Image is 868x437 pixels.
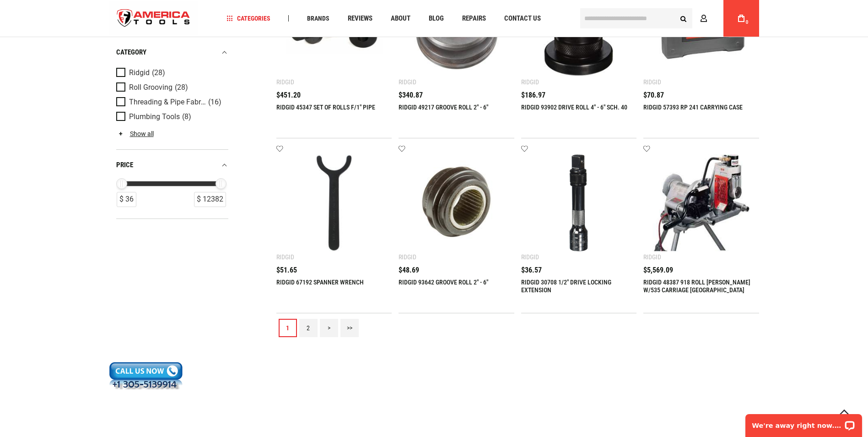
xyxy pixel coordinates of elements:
[276,104,375,111] a: RIDGID 45347 SET OF ROLLS F/1" PIPE
[387,12,415,25] a: About
[276,253,294,261] div: Ridgid
[746,20,749,25] span: 0
[530,154,628,252] img: RIDGID 30708 1/2
[408,154,505,252] img: RIDGID 93642 GROOVE ROLL 2
[116,68,226,78] a: Ridgid (28)
[391,15,410,22] span: About
[348,15,372,22] span: Reviews
[652,154,750,252] img: RIDGID 48387 918 ROLL GROOVER W/535 CARRIAGE MOUNT KIT
[425,12,448,25] a: Blog
[521,253,539,261] div: Ridgid
[340,319,359,337] a: >>
[303,12,334,25] a: Brands
[643,253,661,261] div: Ridgid
[675,10,692,27] button: Search
[399,78,416,86] div: Ridgid
[152,69,165,77] span: (28)
[399,104,488,111] a: RIDGID 49217 GROOVE ROLL 2" - 6"
[643,104,743,111] a: RIDGID 57393 RP 241 CARRYING CASE
[129,98,206,106] span: Threading & Pipe Fabrication
[643,267,673,274] span: $5,569.09
[194,192,226,207] div: $ 12382
[521,267,542,274] span: $36.57
[109,1,198,36] a: store logo
[226,15,270,22] span: Categories
[320,319,338,337] a: >
[643,92,664,99] span: $70.87
[399,267,419,274] span: $48.69
[109,362,183,389] img: callout_customer_support2.gif
[279,319,297,337] a: 1
[429,15,444,22] span: Blog
[276,92,301,99] span: $451.20
[116,130,154,137] a: Show all
[116,97,226,107] a: Threading & Pipe Fabrication (16)
[117,192,136,207] div: $ 36
[504,15,541,22] span: Contact Us
[116,37,228,219] div: Product Filters
[521,78,539,86] div: Ridgid
[129,113,180,121] span: Plumbing Tools
[116,112,226,122] a: Plumbing Tools (8)
[276,78,294,86] div: Ridgid
[129,83,173,92] span: Roll Grooving
[276,279,364,286] a: RIDGID 67192 SPANNER WRENCH
[307,15,329,22] span: Brands
[116,46,228,59] div: category
[222,12,275,25] a: Categories
[344,12,377,25] a: Reviews
[643,279,750,294] a: RIDGID 48387 918 ROLL [PERSON_NAME] W/535 CARRIAGE [GEOGRAPHIC_DATA]
[521,104,627,111] a: RIDGID 93902 DRIVE ROLL 4" - 6" SCH. 40
[276,267,297,274] span: $51.65
[399,279,488,286] a: RIDGID 93642 GROOVE ROLL 2" - 6"
[109,1,198,36] img: America Tools
[116,159,228,171] div: price
[458,12,490,25] a: Repairs
[462,15,486,22] span: Repairs
[175,84,188,92] span: (28)
[286,154,383,252] img: RIDGID 67192 SPANNER WRENCH
[116,82,226,93] a: Roll Grooving (28)
[521,279,611,294] a: RIDGID 30708 1/2" DRIVE LOCKING EXTENSION
[208,98,221,106] span: (16)
[299,319,318,337] a: 2
[129,69,150,77] span: Ridgid
[500,12,545,25] a: Contact Us
[399,92,423,99] span: $340.87
[521,92,545,99] span: $186.97
[182,113,191,121] span: (8)
[399,253,416,261] div: Ridgid
[643,78,661,86] div: Ridgid
[739,408,868,437] iframe: LiveChat chat widget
